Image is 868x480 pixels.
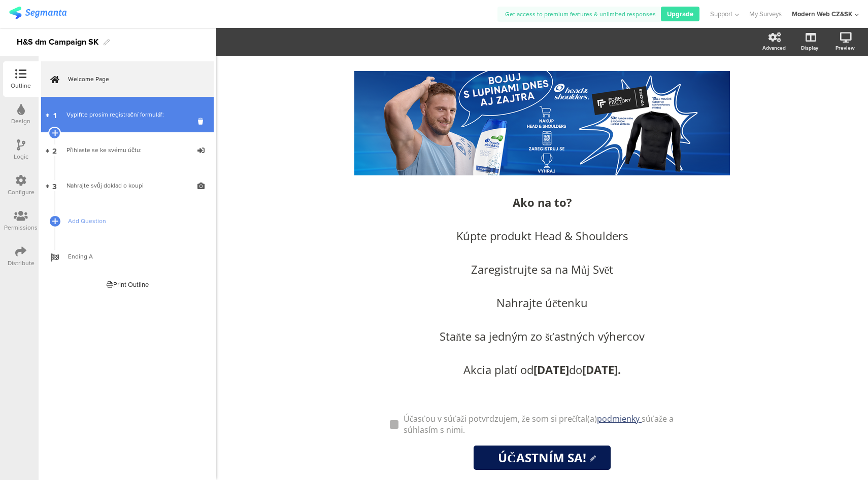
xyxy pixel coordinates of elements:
input: Start [474,446,611,470]
span: Support [710,9,732,19]
div: Modern Web CZ&SK [792,9,852,19]
span: Welcome Page [68,74,198,84]
div: Configure [8,188,35,197]
div: Vyplňte prosím registrační formulář: [66,109,188,120]
div: Outline [11,81,31,90]
a: Welcome Page [41,61,214,97]
strong: [DATE]. [582,362,621,377]
p: Akcia platí od do [364,361,720,378]
div: Permissions [4,223,38,232]
div: Nahrajte svůj doklad o koupi [66,180,188,191]
span: Get access to premium features & unlimited responses [505,10,656,19]
strong: [DATE] [533,362,569,377]
div: Logic [14,152,28,161]
div: Print Outline [107,280,149,289]
p: Kúpte produkt Head & Shoulders [364,228,720,244]
p: Účasťou v súťaži potvrdzujem, že som si prečítal(a) súťaže a súhlasím s nimi. [404,413,689,435]
span: Ending A [68,251,198,262]
div: Preview [836,44,855,52]
div: Design [11,117,30,126]
div: Advanced [762,44,786,52]
span: 3 [52,180,57,191]
span: Add Question [68,216,198,226]
a: 2 Přihlaste se ke svému účtu: [41,132,214,168]
p: Nahrajte účtenku [364,294,720,311]
a: podmienky [597,413,640,424]
a: Ending A [41,239,214,274]
div: Display [801,44,818,52]
div: Přihlaste se ke svému účtu: [66,145,188,155]
a: 3 Nahrajte svůj doklad o koupi [41,168,214,203]
p: Staňte sa jedným zo šťastných výhercov [364,328,720,345]
strong: Ako na to? [513,195,572,210]
span: 1 [53,109,56,120]
span: Upgrade [667,9,693,19]
a: 1 Vyplňte prosím registrační formulář: [41,97,214,132]
span: 2 [52,144,57,156]
div: Distribute [8,259,35,268]
i: Delete [198,117,207,126]
div: H&S dm Campaign SK [17,34,98,50]
p: Zaregistrujte sa na Můj Svět [364,261,720,278]
img: segmanta logo [9,7,66,19]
